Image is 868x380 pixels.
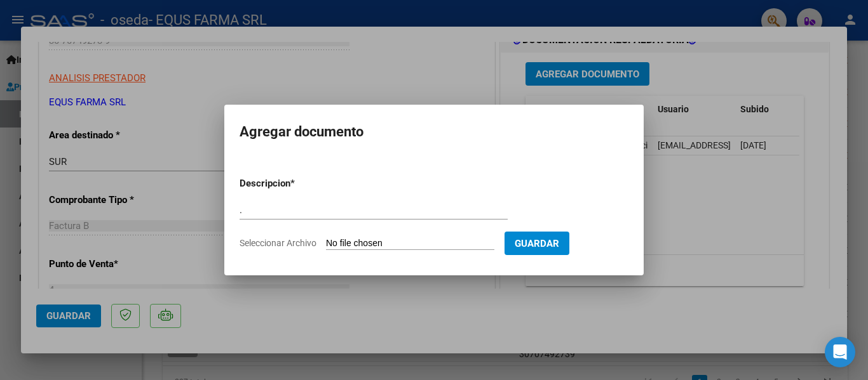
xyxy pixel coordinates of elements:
span: Seleccionar Archivo [240,238,316,248]
div: Open Intercom Messenger [825,337,855,367]
p: Descripcion [240,176,356,191]
span: Guardar [515,238,559,249]
h2: Agregar documento [240,120,628,144]
button: Guardar [505,232,569,255]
